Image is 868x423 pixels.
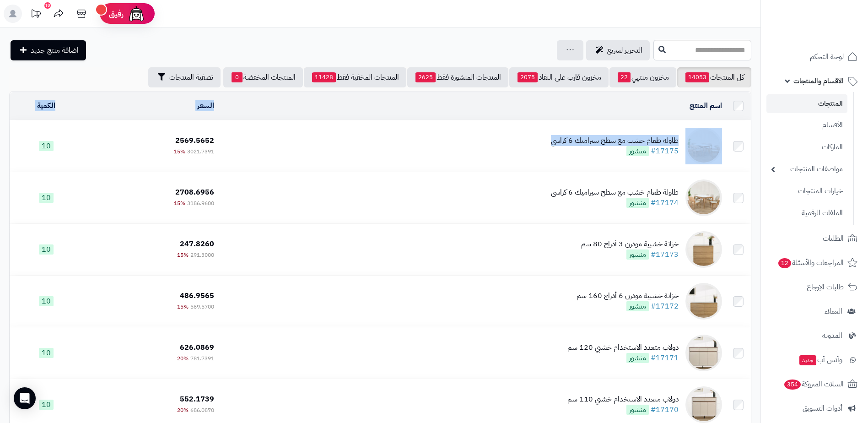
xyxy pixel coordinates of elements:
a: السعر [197,100,214,111]
a: مخزون قارب على النفاذ2075 [509,67,609,87]
span: جديد [799,355,816,365]
span: 10 [39,141,54,151]
a: الماركات [766,137,847,157]
span: 11428 [312,72,336,82]
div: طاولة طعام خشب مع سطح سيراميك 6 كراسي [551,187,679,198]
span: منشور [626,353,649,363]
a: مواصفات المنتجات [766,159,847,179]
a: #17173 [651,249,679,260]
span: 781.7391 [190,354,214,363]
button: تصفية المنتجات [148,67,221,87]
a: الأقسام [766,115,847,135]
img: خزانة خشبية مودرن 6 أدراج 160 سم [685,283,722,320]
span: 486.9565 [180,290,214,301]
a: لوحة التحكم [766,46,863,68]
div: دولاب متعدد الاستخدام خشبي 110 سم [567,394,679,405]
span: 3021.7391 [187,147,214,156]
span: المراجعات والأسئلة [777,256,844,269]
div: طاولة طعام خشب مع سطح سيراميك 6 كراسي [551,136,679,146]
span: 354 [784,380,801,390]
span: 552.1739 [180,394,214,405]
img: دولاب متعدد الاستخدام خشبي 110 سم [685,386,722,423]
span: 15% [174,199,185,207]
span: 10 [39,348,54,358]
a: طلبات الإرجاع [766,276,863,298]
span: 10 [39,400,54,410]
span: 20% [177,354,189,363]
div: دولاب متعدد الاستخدام خشبي 120 سم [567,342,679,353]
a: #17171 [651,352,679,363]
span: 10 [39,296,54,306]
span: 626.0869 [180,342,214,353]
a: #17172 [651,301,679,312]
div: خزانة خشبية مودرن 6 أدراج 160 سم [577,291,679,301]
span: المدونة [822,329,842,342]
span: 0 [232,72,243,82]
span: تصفية المنتجات [169,72,213,83]
img: طاولة طعام خشب مع سطح سيراميك 6 كراسي [685,179,722,216]
a: الكمية [37,100,55,111]
span: 2708.6956 [175,187,214,198]
a: خيارات المنتجات [766,181,847,201]
a: #17175 [651,146,679,157]
a: وآتس آبجديد [766,349,863,371]
span: الأقسام والمنتجات [793,75,844,87]
span: 22 [618,72,631,82]
a: أدوات التسويق [766,397,863,419]
span: 10 [39,193,54,203]
a: #17170 [651,404,679,415]
a: المدونة [766,325,863,347]
span: 686.0870 [190,406,214,414]
span: التحرير لسريع [607,45,642,56]
a: اسم المنتج [690,100,722,111]
img: خزانة خشبية مودرن 3 أدراج 80 سم [685,231,722,268]
span: منشور [626,301,649,311]
img: دولاب متعدد الاستخدام خشبي 120 سم [685,335,722,371]
a: التحرير لسريع [586,40,650,60]
a: المراجعات والأسئلة12 [766,252,863,274]
span: وآتس آب [798,353,842,366]
span: 12 [778,258,791,268]
a: السلات المتروكة354 [766,373,863,395]
a: كل المنتجات14053 [677,67,751,87]
a: المنتجات المخفضة0 [223,67,303,87]
span: لوحة التحكم [810,50,844,63]
span: 2075 [518,72,538,82]
a: الطلبات [766,228,863,249]
span: العملاء [825,305,842,318]
span: 2569.5652 [175,135,214,146]
a: العملاء [766,300,863,322]
span: منشور [626,249,649,260]
span: طلبات الإرجاع [807,281,844,293]
span: منشور [626,146,649,156]
span: اضافة منتج جديد [31,45,79,56]
span: رفيق [109,8,124,19]
span: 569.5700 [190,303,214,311]
img: ai-face.png [127,5,146,23]
span: 15% [177,251,189,259]
a: الملفات الرقمية [766,203,847,223]
span: 15% [177,303,189,311]
a: اضافة منتج جديد [11,40,86,60]
span: 247.8260 [180,239,214,249]
div: Open Intercom Messenger [14,387,36,409]
a: مخزون منتهي22 [609,67,676,87]
a: المنتجات المخفية فقط11428 [304,67,406,87]
img: طاولة طعام خشب مع سطح سيراميك 6 كراسي [685,128,722,164]
span: السلات المتروكة [783,378,844,390]
div: 10 [44,2,51,9]
span: 14053 [685,72,709,82]
span: 15% [174,147,185,156]
span: 20% [177,406,189,414]
span: 291.3000 [190,251,214,259]
span: الطلبات [823,232,844,245]
span: أدوات التسويق [803,402,842,415]
a: المنتجات المنشورة فقط2625 [407,67,508,87]
a: تحديثات المنصة [24,5,47,25]
span: 3186.9600 [187,199,214,207]
span: 2625 [415,72,436,82]
span: منشور [626,405,649,415]
span: منشور [626,198,649,208]
a: #17174 [651,197,679,208]
span: 10 [39,244,54,255]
